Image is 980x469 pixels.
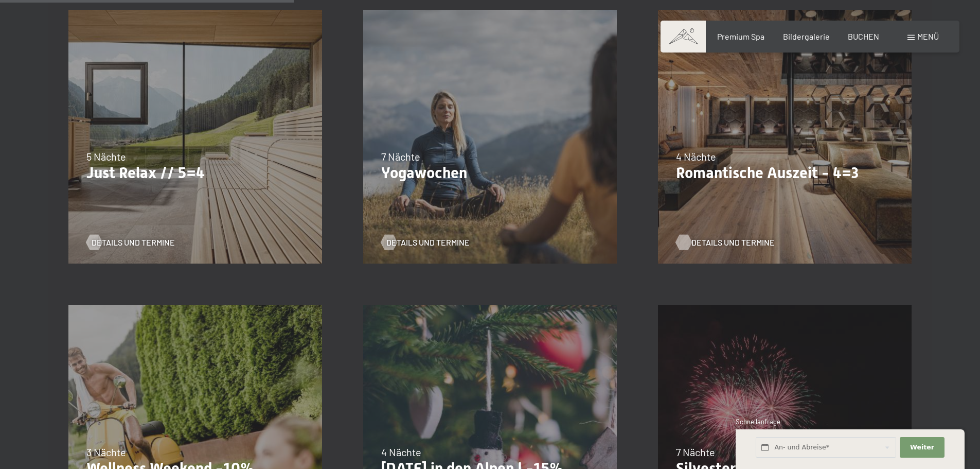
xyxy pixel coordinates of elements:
p: Romantische Auszeit - 4=3 [676,164,894,182]
a: Details und Termine [86,237,175,248]
span: 3 Nächte [86,446,126,458]
span: 7 Nächte [676,446,715,458]
p: Just Relax // 5=4 [86,164,304,182]
span: 5 Nächte [86,150,126,163]
button: Weiter [900,437,944,458]
span: Weiter [910,443,934,452]
span: 4 Nächte [381,446,421,458]
span: Details und Termine [691,237,775,248]
span: Schnellanfrage [736,418,780,426]
a: BUCHEN [848,31,879,41]
a: Details und Termine [381,237,470,248]
a: Bildergalerie [783,31,830,41]
span: Details und Termine [386,237,470,248]
span: Menü [917,31,939,41]
a: Premium Spa [717,31,764,41]
a: Details und Termine [676,237,764,248]
span: 4 Nächte [676,150,716,163]
span: Details und Termine [92,237,175,248]
p: Yogawochen [381,164,599,182]
span: 7 Nächte [381,150,420,163]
